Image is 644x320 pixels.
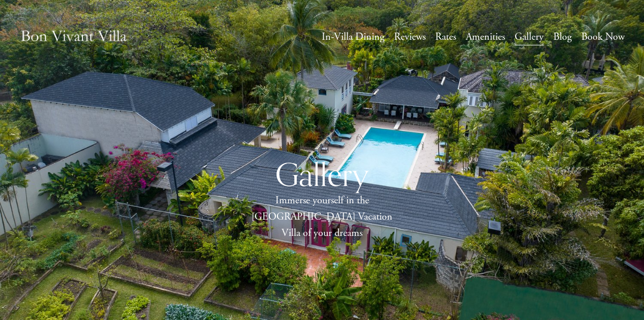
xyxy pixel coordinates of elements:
a: In-Villa Dining [322,28,384,46]
a: Amenities [466,28,505,46]
a: Rates [435,28,456,46]
a: Book Now [581,28,625,46]
img: Caribbean Vacation Rental | Bon Vivant Villa [19,19,128,56]
a: Reviews [394,28,426,46]
h1: Gallery [248,155,396,194]
a: Blog [553,28,572,46]
a: Gallery [515,28,544,46]
p: Immerse yourself in the [GEOGRAPHIC_DATA] Vacation Villa of your dreams [248,193,396,242]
